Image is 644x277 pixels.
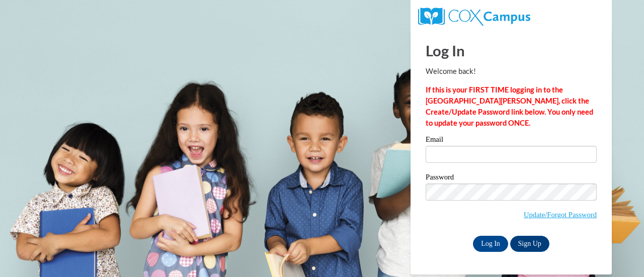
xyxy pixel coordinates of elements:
a: COX Campus [418,12,530,20]
h1: Log In [426,40,597,61]
a: Sign Up [510,236,549,252]
img: COX Campus [418,8,530,26]
input: Log In [473,236,508,252]
label: Password [426,173,597,183]
a: Update/Forgot Password [524,211,597,219]
p: Welcome back! [426,66,597,77]
strong: If this is your FIRST TIME logging in to the [GEOGRAPHIC_DATA][PERSON_NAME], click the Create/Upd... [426,85,593,127]
label: Email [426,136,597,146]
